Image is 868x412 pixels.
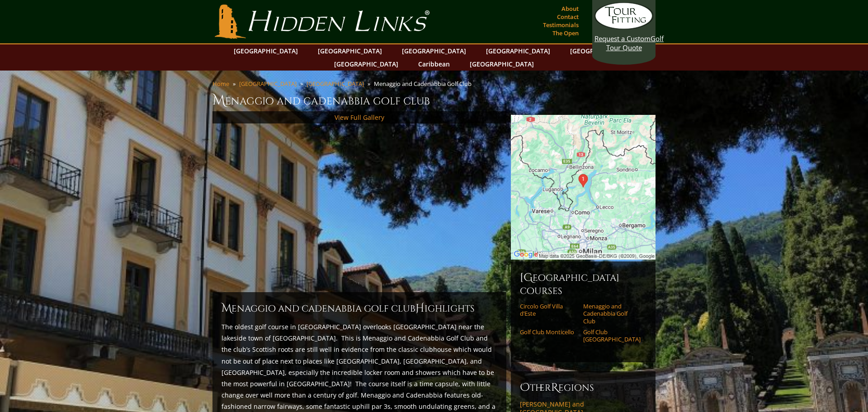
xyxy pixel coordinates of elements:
[335,113,384,122] a: View Full Gallery
[594,2,653,52] a: Request a CustomGolf Tour Quote
[212,91,656,109] h1: Menaggio and Cadenabbia Golf Club
[520,270,646,297] h6: [GEOGRAPHIC_DATA] Courses
[541,19,581,31] a: Testimonials
[330,57,403,71] a: [GEOGRAPHIC_DATA]
[520,328,577,336] a: Golf Club Monticello
[229,44,302,57] a: [GEOGRAPHIC_DATA]
[374,80,475,88] li: Menaggio and Cadenabbia Golf Club
[566,44,639,57] a: [GEOGRAPHIC_DATA]
[414,57,454,71] a: Caribbean
[550,27,581,39] a: The Open
[555,10,581,23] a: Contact
[520,303,577,317] a: Circolo Golf Villa d’Este
[397,44,471,57] a: [GEOGRAPHIC_DATA]
[481,44,555,57] a: [GEOGRAPHIC_DATA]
[583,303,641,325] a: Menaggio and Cadenabbia Golf Club
[559,2,581,15] a: About
[465,57,538,71] a: [GEOGRAPHIC_DATA]
[307,80,364,88] a: [GEOGRAPHIC_DATA]
[583,328,641,343] a: Golf Club [GEOGRAPHIC_DATA]
[511,115,656,260] img: Google Map of Via Golf, 12, 22010 Codogna-Cardano, Grandola ed Uniti CO, Italy
[239,80,297,88] a: [GEOGRAPHIC_DATA]
[313,44,387,57] a: [GEOGRAPHIC_DATA]
[212,80,229,88] a: Home
[520,380,646,395] h6: ther egions
[520,380,530,395] span: O
[594,34,651,43] span: Request a Custom
[222,301,497,316] h2: Menaggio and Cadenabbia Golf Club ighlights
[551,380,558,395] span: R
[415,301,425,316] span: H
